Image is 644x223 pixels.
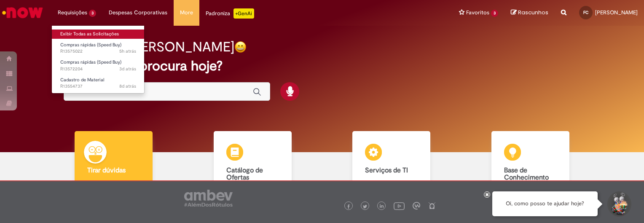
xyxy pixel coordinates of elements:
[109,8,167,17] span: Despesas Corporativas
[87,166,126,175] b: Tirar dúvidas
[119,66,136,72] span: 3d atrás
[64,40,234,54] h2: Boa tarde, [PERSON_NAME]
[51,25,145,94] ul: Requisições
[461,131,600,211] a: Base de Conhecimento Consulte e aprenda
[206,8,254,19] div: Padroniza
[504,166,549,182] b: Base de Conhecimento
[119,48,136,54] time: 29/09/2025 08:45:13
[52,58,145,73] a: Aberto R13572204 : Compras rápidas (Speed Buy)
[365,166,408,175] b: Serviços de TI
[183,131,322,211] a: Catálogo de Ofertas Abra uma solicitação
[52,40,145,56] a: Aberto R13575022 : Compras rápidas (Speed Buy)
[60,66,136,73] span: R13572204
[52,75,145,91] a: Aberto R13554737 : Cadastro de Material
[595,9,638,16] span: [PERSON_NAME]
[60,77,104,83] span: Cadastro de Material
[492,191,598,216] div: Oi, como posso te ajudar hoje?
[119,83,136,89] span: 8d atrás
[322,131,461,211] a: Serviços de TI Encontre ajuda
[428,202,436,210] img: logo_footer_naosei.png
[44,131,183,211] a: Tirar dúvidas Tirar dúvidas com Lupi Assist e Gen Ai
[380,204,384,209] img: logo_footer_linkedin.png
[58,8,87,17] span: Requisições
[365,178,418,187] p: Encontre ajuda
[234,41,247,53] img: happy-face.png
[60,48,136,55] span: R13575022
[60,59,121,65] span: Compras rápidas (Speed Buy)
[491,10,498,17] span: 3
[413,202,420,210] img: logo_footer_workplace.png
[606,191,631,217] button: Iniciar Conversa de Suporte
[60,83,136,90] span: R13554737
[184,190,233,207] img: logo_footer_ambev_rotulo_gray.png
[180,8,193,17] span: More
[511,9,548,17] a: Rascunhos
[52,30,145,39] a: Exibir Todas as Solicitações
[119,66,136,72] time: 26/09/2025 18:18:49
[60,42,121,48] span: Compras rápidas (Speed Buy)
[119,48,136,54] span: 5h atrás
[346,204,351,209] img: logo_footer_facebook.png
[363,204,367,209] img: logo_footer_twitter.png
[226,166,263,182] b: Catálogo de Ofertas
[64,59,580,73] h2: O que você procura hoje?
[233,8,254,19] p: +GenAi
[1,4,44,21] img: ServiceNow
[89,10,96,17] span: 3
[87,178,140,195] p: Tirar dúvidas com Lupi Assist e Gen Ai
[466,8,489,17] span: Favoritos
[518,8,548,16] span: Rascunhos
[583,10,588,15] span: FC
[394,200,405,211] img: logo_footer_youtube.png
[119,83,136,89] time: 22/09/2025 11:47:22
